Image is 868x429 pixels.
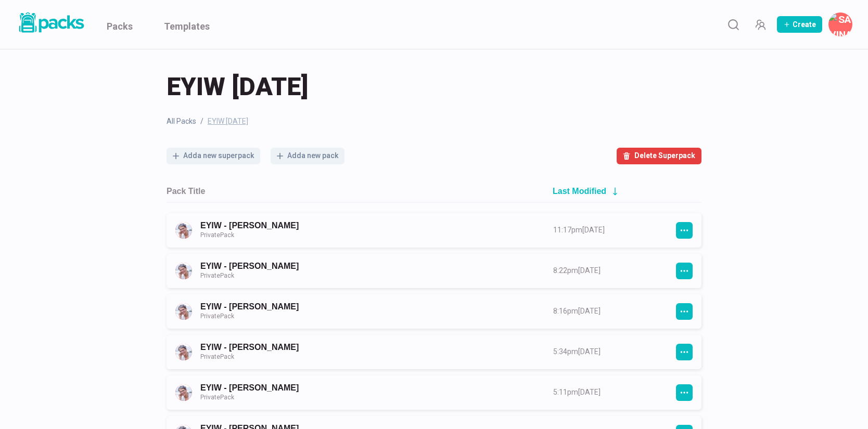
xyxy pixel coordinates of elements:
img: Packs logo [16,10,86,35]
button: Create Pack [777,16,822,33]
button: Adda new superpack [167,148,260,164]
button: Adda new pack [271,148,344,164]
span: EYIW [DATE] [208,116,248,127]
span: EYIW [DATE] [167,70,308,103]
button: Delete Superpack [617,148,701,164]
h2: Pack Title [167,186,205,196]
h2: Last Modified [553,186,606,196]
span: / [200,116,203,127]
button: Savina Tilmann [828,12,852,36]
button: Manage Team Invites [750,14,771,35]
button: Search [723,14,744,35]
nav: breadcrumb [167,116,701,127]
a: Packs logo [16,10,86,38]
a: All Packs [167,116,196,127]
